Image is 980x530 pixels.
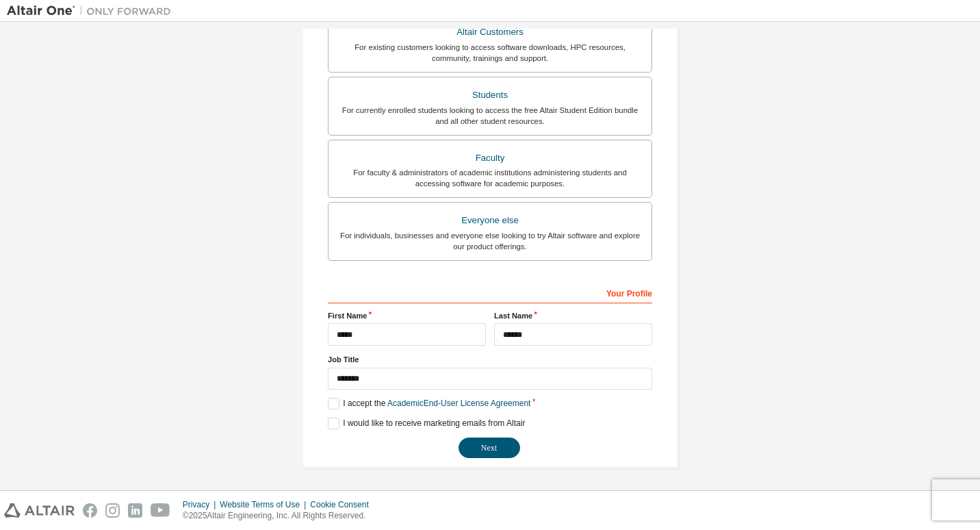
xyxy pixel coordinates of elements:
button: Next [459,438,520,458]
p: © 2025 Altair Engineering, Inc. All Rights Reserved. [183,510,377,522]
div: Faculty [337,149,643,168]
img: instagram.svg [105,503,120,518]
div: Your Profile [328,281,652,303]
div: Altair Customers [337,23,643,42]
div: For existing customers looking to access software downloads, HPC resources, community, trainings ... [337,42,643,64]
a: Academic End-User License Agreement [387,399,530,408]
img: facebook.svg [83,503,97,518]
div: Privacy [183,499,220,510]
img: youtube.svg [151,503,170,518]
div: Everyone else [337,211,643,230]
label: Last Name [494,310,652,321]
label: Job Title [328,354,652,365]
div: Students [337,86,643,105]
label: I accept the [328,398,530,409]
img: Altair One [7,4,178,18]
div: For individuals, businesses and everyone else looking to try Altair software and explore our prod... [337,230,643,252]
div: For currently enrolled students looking to access the free Altair Student Edition bundle and all ... [337,105,643,127]
div: Cookie Consent [310,499,376,510]
div: For faculty & administrators of academic institutions administering students and accessing softwa... [337,167,643,189]
div: Website Terms of Use [220,499,310,510]
label: First Name [328,310,486,321]
label: I would like to receive marketing emails from Altair [328,418,525,429]
img: altair_logo.svg [4,503,75,518]
img: linkedin.svg [128,503,142,518]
